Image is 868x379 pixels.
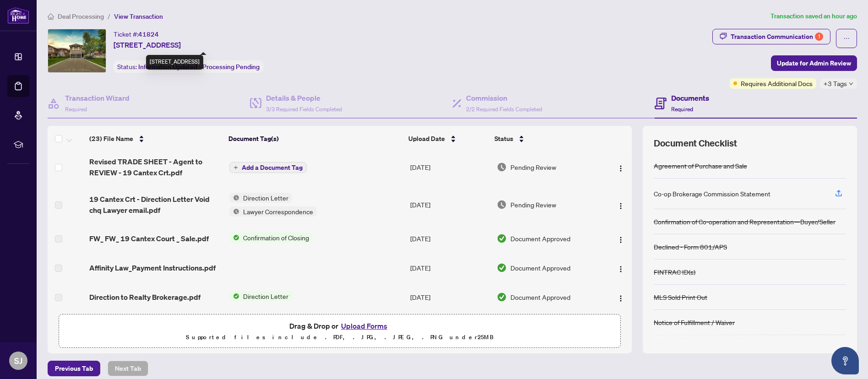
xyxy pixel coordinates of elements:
[770,11,857,22] article: Transaction saved an hour ago
[617,165,624,172] img: Logo
[65,92,130,103] h4: Transaction Wizard
[108,361,148,376] button: Next Tab
[654,137,737,150] span: Document Checklist
[89,262,216,273] span: Affinity Law_Payment Instructions.pdf
[408,134,445,144] span: Upload Date
[89,292,201,303] span: Direction to Realty Brokerage.pdf
[671,92,709,103] h4: Documents
[59,314,620,348] span: Drag & Drop orUpload FormsSupported files include .PDF, .JPG, .JPEG, .PNG under25MB
[497,200,507,210] img: Document Status
[138,30,159,38] span: 41824
[654,292,707,302] div: MLS Sold Print Out
[712,29,830,44] button: Transaction Communication1
[146,55,203,70] div: [STREET_ADDRESS]
[491,126,598,152] th: Status
[613,290,628,304] button: Logo
[741,78,813,88] span: Requires Additional Docs
[654,217,835,227] div: Confirmation of Co-operation and Representation—Buyer/Seller
[654,242,727,252] div: Declined - Form 801/APS
[731,29,823,44] div: Transaction Communication
[242,164,303,171] span: Add a Document Tag
[510,292,570,302] span: Document Approved
[510,233,570,244] span: Document Approved
[849,81,853,86] span: down
[617,295,624,302] img: Logo
[654,267,695,277] div: FINTRAC ID(s)
[14,354,22,367] span: SJ
[407,149,493,185] td: [DATE]
[229,162,307,173] button: Add a Document Tag
[89,156,222,178] span: Revised TRADE SHEET - Agent to REVIEW - 19 Cantex Crt.pdf
[497,263,507,273] img: Document Status
[654,161,747,171] div: Agreement of Purchase and Sale
[48,13,54,20] span: home
[86,126,225,152] th: (23) File Name
[771,55,857,71] button: Update for Admin Review
[138,63,260,71] span: Information Updated - Processing Pending
[407,253,493,282] td: [DATE]
[613,160,628,174] button: Logo
[225,126,405,152] th: Document Tag(s)
[289,320,390,332] span: Drag & Drop or
[229,291,292,301] button: Status IconDirection Letter
[617,202,624,210] img: Logo
[89,134,133,144] span: (23) File Name
[338,320,390,332] button: Upload Forms
[613,260,628,275] button: Logo
[831,347,859,374] button: Open asap
[108,11,110,22] li: /
[239,233,313,243] span: Confirmation of Closing
[229,193,239,203] img: Status Icon
[617,236,624,244] img: Logo
[407,282,493,312] td: [DATE]
[229,206,239,217] img: Status Icon
[497,233,507,244] img: Document Status
[114,29,159,39] div: Ticket #:
[815,32,823,41] div: 1
[510,200,556,210] span: Pending Review
[58,12,104,21] span: Deal Processing
[510,263,570,273] span: Document Approved
[266,92,342,103] h4: Details & People
[510,162,556,172] span: Pending Review
[654,317,735,327] div: Notice of Fulfillment / Waiver
[239,193,292,203] span: Direction Letter
[824,78,847,89] span: +3 Tags
[613,197,628,212] button: Logo
[89,194,222,216] span: 19 Cantex Crt - Direction Letter Void chq Lawyer email.pdf
[48,29,106,72] img: IMG-N12156301_1.jpg
[114,60,263,73] div: Status:
[405,126,491,152] th: Upload Date
[229,193,320,217] button: Status IconDirection LetterStatus IconLawyer Correspondence
[65,106,87,113] span: Required
[55,361,93,376] span: Previous Tab
[617,265,624,273] img: Logo
[266,106,342,113] span: 3/3 Required Fields Completed
[466,106,542,113] span: 2/2 Required Fields Completed
[497,292,507,302] img: Document Status
[229,291,239,301] img: Status Icon
[466,92,542,103] h4: Commission
[114,39,181,50] span: [STREET_ADDRESS]
[239,291,292,301] span: Direction Letter
[229,233,239,243] img: Status Icon
[229,233,313,243] button: Status IconConfirmation of Closing
[114,12,163,21] span: View Transaction
[7,7,29,24] img: logo
[48,361,100,376] button: Previous Tab
[843,35,850,42] span: ellipsis
[233,165,238,170] span: plus
[777,56,851,70] span: Update for Admin Review
[407,185,493,224] td: [DATE]
[239,206,317,217] span: Lawyer Correspondence
[65,332,615,343] p: Supported files include .PDF, .JPG, .JPEG, .PNG under 25 MB
[613,231,628,246] button: Logo
[89,233,209,244] span: FW_ FW_ 19 Cantex Court _ Sale.pdf
[671,106,693,113] span: Required
[654,189,770,199] div: Co-op Brokerage Commission Statement
[494,134,513,144] span: Status
[407,224,493,253] td: [DATE]
[497,162,507,172] img: Document Status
